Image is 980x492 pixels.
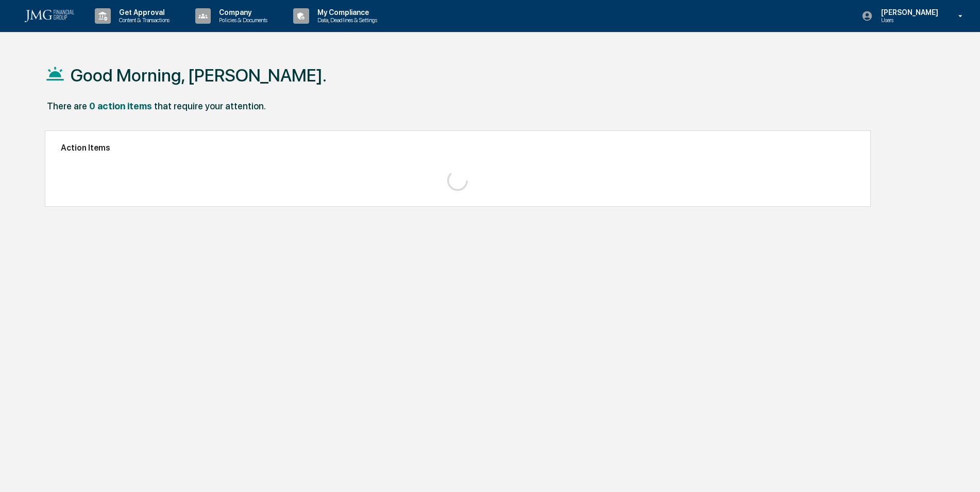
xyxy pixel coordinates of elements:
p: Content & Transactions [111,17,175,24]
p: Company [211,8,273,17]
div: that require your attention. [154,101,266,111]
div: 0 action items [89,101,152,111]
p: Policies & Documents [211,17,273,24]
p: [PERSON_NAME] [873,8,943,17]
p: My Compliance [309,8,382,17]
h2: Action Items [61,143,855,153]
h1: Good Morning, [PERSON_NAME]. [71,65,327,86]
img: logo [25,10,74,22]
p: Data, Deadlines & Settings [309,17,382,24]
p: Users [873,17,943,24]
div: There are [47,101,87,111]
p: Get Approval [111,8,175,17]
